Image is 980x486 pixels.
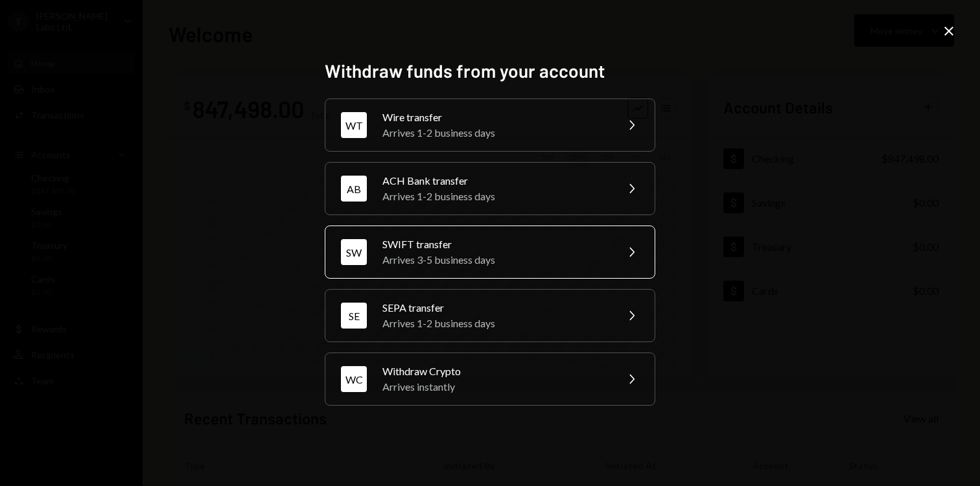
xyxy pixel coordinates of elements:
[341,366,367,392] div: WC
[325,162,655,215] button: ABACH Bank transferArrives 1-2 business days
[382,189,608,204] div: Arrives 1-2 business days
[382,110,608,125] div: Wire transfer
[341,303,367,329] div: SE
[382,252,608,268] div: Arrives 3-5 business days
[325,353,655,406] button: WCWithdraw CryptoArrives instantly
[341,112,367,138] div: WT
[341,239,367,265] div: SW
[382,364,608,379] div: Withdraw Crypto
[382,379,608,395] div: Arrives instantly
[325,226,655,279] button: SWSWIFT transferArrives 3-5 business days
[382,316,608,331] div: Arrives 1-2 business days
[382,173,608,189] div: ACH Bank transfer
[382,125,608,141] div: Arrives 1-2 business days
[325,58,655,84] h2: Withdraw funds from your account
[325,289,655,342] button: SESEPA transferArrives 1-2 business days
[341,176,367,202] div: AB
[382,300,608,316] div: SEPA transfer
[382,237,608,252] div: SWIFT transfer
[325,98,655,152] button: WTWire transferArrives 1-2 business days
